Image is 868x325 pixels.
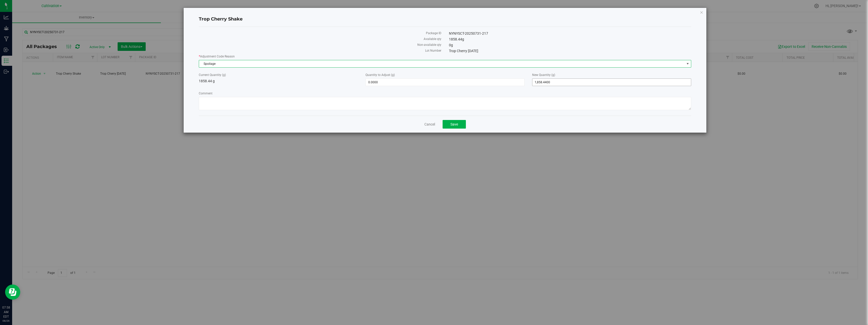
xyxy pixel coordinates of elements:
label: Lot Number [199,48,441,53]
h4: Trop Cherry Shake [199,16,691,23]
div: Trop Cherry [DATE] [445,48,695,54]
label: Comment [199,91,691,96]
button: Save [443,120,466,129]
label: Quantity to Adjust (g) [365,73,525,77]
span: 1858.44 g [199,79,215,83]
span: 1858.44 [449,37,464,41]
span: Spoilage [199,60,684,67]
span: g [462,37,464,41]
label: Available qty [199,37,441,41]
span: Save [450,122,458,126]
label: Current Quantity (g) [199,73,358,77]
div: NYNYSCT-20250731-217 [445,31,695,36]
span: select [684,60,691,67]
span: g [451,43,453,47]
input: 1,858.4400 [532,79,691,86]
input: 0.0000 [366,79,524,86]
span: 0 [449,43,453,47]
label: Package ID [199,31,441,35]
label: New Quantity (g) [532,73,691,77]
iframe: Resource center [5,285,20,300]
a: Cancel [424,122,435,127]
label: Adjustment Code Reason [199,54,691,59]
label: Non-available qty [199,43,441,47]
